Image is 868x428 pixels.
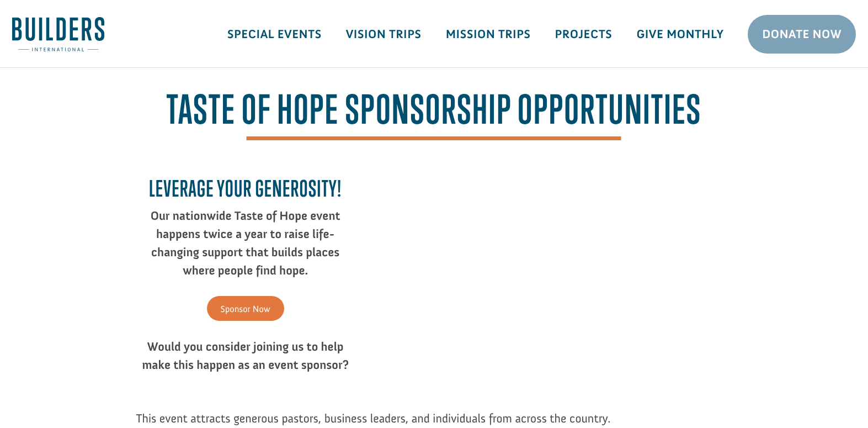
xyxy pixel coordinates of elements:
a: Give Monthly [624,18,736,50]
img: Builders International [12,17,104,51]
img: IMG_5284 [387,172,732,400]
a: Vision Trips [334,18,434,50]
a: Donate Now [748,15,856,54]
a: Special Events [215,18,334,50]
strong: Would you consider joining us to help make this happen as an event sponsor? [142,339,349,372]
a: Projects [543,18,625,50]
a: Mission Trips [434,18,543,50]
span: Taste of Hope Sponsorship Opportunities [167,90,702,140]
strong: Leverage your generosity! [149,175,342,202]
strong: Our nationwide Taste of Hope event happens twice a year to raise life-changing support that build... [151,208,340,278]
a: Sponsor Now [207,296,284,321]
